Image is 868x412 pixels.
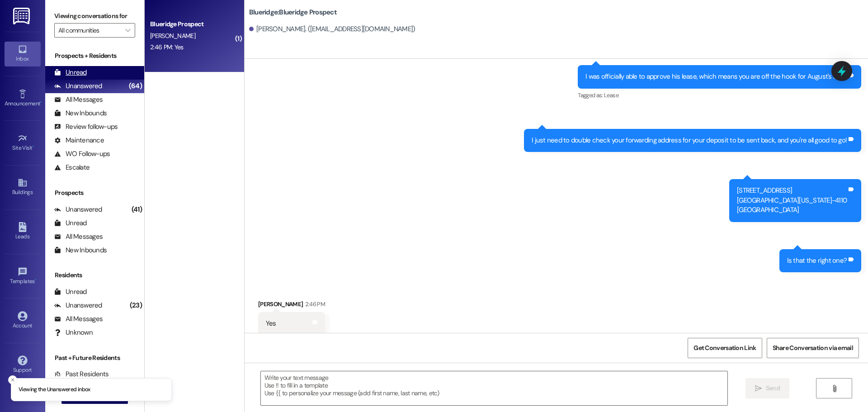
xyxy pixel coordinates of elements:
a: Templates • [5,264,41,289]
i:  [831,385,838,392]
span: [PERSON_NAME] [150,32,195,40]
div: All Messages [54,232,103,242]
a: Site Visit • [5,131,41,155]
div: WO Follow-ups [54,149,110,159]
div: Prospects + Residents [45,51,144,61]
input: All communities [58,23,121,38]
div: Unanswered [54,81,102,91]
div: Is that the right one? [787,256,847,265]
div: Yes [266,319,276,328]
img: ResiDesk Logo [13,8,32,24]
a: Support [5,353,41,377]
div: (64) [127,79,144,93]
div: New Inbounds [54,109,107,118]
button: Close toast [8,375,17,384]
span: • [33,143,34,150]
button: Get Conversation Link [688,338,762,358]
div: 2:46 PM: Yes [150,43,184,51]
span: • [40,99,42,105]
div: (23) [127,298,144,313]
div: Prospects [45,188,144,198]
div: (41) [129,203,144,217]
div: Unread [54,218,87,228]
b: Blueridge: Blueridge Prospect [249,8,337,17]
div: Unread [54,68,87,77]
a: Account [5,308,41,333]
div: New Inbounds [54,246,107,255]
i:  [755,385,762,392]
p: Viewing the Unanswered inbox [19,386,90,394]
div: Unknown [54,328,93,337]
span: • [35,277,36,283]
div: 2:46 PM [303,299,325,309]
div: Tagged as: [578,89,861,102]
div: Maintenance [54,136,104,145]
div: All Messages [54,95,103,104]
a: Inbox [5,42,41,66]
div: Unanswered [54,205,102,214]
span: Lease [604,91,618,99]
div: Unread [54,287,87,297]
span: Get Conversation Link [693,343,756,353]
span: Share Conversation via email [773,343,853,353]
div: [STREET_ADDRESS] [GEOGRAPHIC_DATA][US_STATE]-4110 [GEOGRAPHIC_DATA] [737,186,847,215]
div: Review follow-ups [54,122,118,132]
a: Buildings [5,175,41,199]
div: I just need to double check your forwarding address for your deposit to be sent back, and you're ... [532,136,847,145]
div: Unanswered [54,301,102,310]
label: Viewing conversations for [54,9,135,23]
button: Send [745,378,789,398]
div: I was officially able to approve his lease, which means you are off the hook for August's rent! [585,72,847,81]
div: Residents [45,270,144,280]
button: Share Conversation via email [767,338,859,358]
div: Past Residents [54,369,109,379]
a: Leads [5,219,41,244]
span: Send [766,384,780,393]
div: Past + Future Residents [45,353,144,363]
div: Blueridge Prospect [150,19,234,29]
div: All Messages [54,314,103,324]
i:  [125,27,130,34]
div: [PERSON_NAME] [258,299,325,312]
div: Escalate [54,163,90,172]
div: [PERSON_NAME]. ([EMAIL_ADDRESS][DOMAIN_NAME]) [249,24,415,34]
